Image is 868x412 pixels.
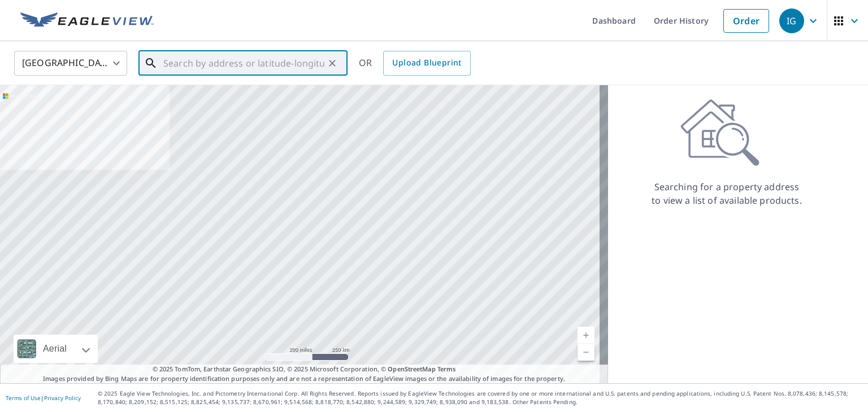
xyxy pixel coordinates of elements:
p: © 2025 Eagle View Technologies, Inc. and Pictometry International Corp. All Rights Reserved. Repo... [98,389,862,406]
a: OpenStreetMap [388,365,435,373]
span: Upload Blueprint [392,56,461,70]
div: IG [779,8,804,33]
a: Current Level 5, Zoom In [578,327,594,344]
div: OR [359,51,471,76]
span: © 2025 TomTom, Earthstar Geographics SIO, © 2025 Microsoft Corporation, © [153,365,456,374]
a: Upload Blueprint [383,51,470,76]
a: Terms [437,365,456,373]
div: Aerial [14,335,98,363]
a: Order [723,9,769,33]
p: | [6,395,81,401]
a: Terms of Use [6,394,41,402]
p: Searching for a property address to view a list of available products. [651,180,802,207]
input: Search by address or latitude-longitude [163,47,324,79]
img: EV Logo [20,12,154,29]
div: [GEOGRAPHIC_DATA] [14,47,127,79]
div: Aerial [40,335,70,363]
a: Privacy Policy [44,394,81,402]
button: Clear [324,55,340,71]
a: Current Level 5, Zoom Out [578,344,594,361]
